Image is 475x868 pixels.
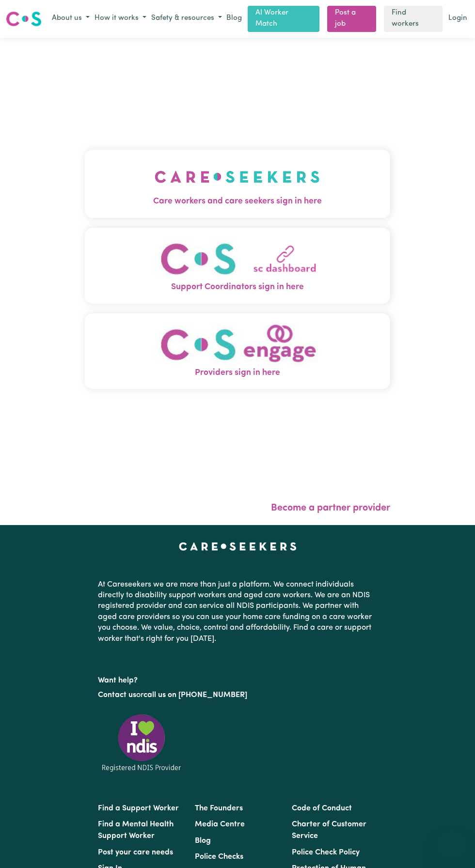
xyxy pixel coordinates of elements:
[85,280,390,293] span: Support Coordinators sign in here
[195,805,243,812] a: The Founders
[224,11,244,26] a: Blog
[85,149,390,217] button: Care workers and care seekers sign in here
[85,227,390,303] button: Support Coordinators sign in here
[85,366,390,379] span: Providers sign in here
[179,542,297,550] a: Careseekers home page
[98,849,173,856] a: Post your care needs
[292,849,360,856] a: Police Check Policy
[384,6,443,32] a: Find workers
[49,11,92,27] button: About us
[436,829,467,860] iframe: Button to launch messaging window
[6,10,42,28] img: Careseekers logo
[292,805,352,812] a: Code of Conduct
[98,671,377,686] p: Want help?
[292,821,366,840] a: Charter of Customer Service
[6,8,42,30] a: Careseekers logo
[248,6,319,32] a: AI Worker Match
[195,821,245,828] a: Media Centre
[98,575,377,648] p: At Careseekers we are more than just a platform. We connect individuals directly to disability su...
[149,11,224,27] button: Safety & resources
[446,11,469,26] a: Login
[195,853,243,861] a: Police Checks
[98,691,136,699] a: Contact us
[85,195,390,207] span: Care workers and care seekers sign in here
[98,805,179,812] a: Find a Support Worker
[92,11,149,27] button: How it works
[327,6,376,32] a: Post a job
[98,686,377,704] p: or
[195,837,211,845] a: Blog
[85,313,390,389] button: Providers sign in here
[143,691,247,699] a: call us on [PHONE_NUMBER]
[98,821,174,840] a: Find a Mental Health Support Worker
[271,503,390,513] a: Become a partner provider
[98,713,185,773] img: Registered NDIS provider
